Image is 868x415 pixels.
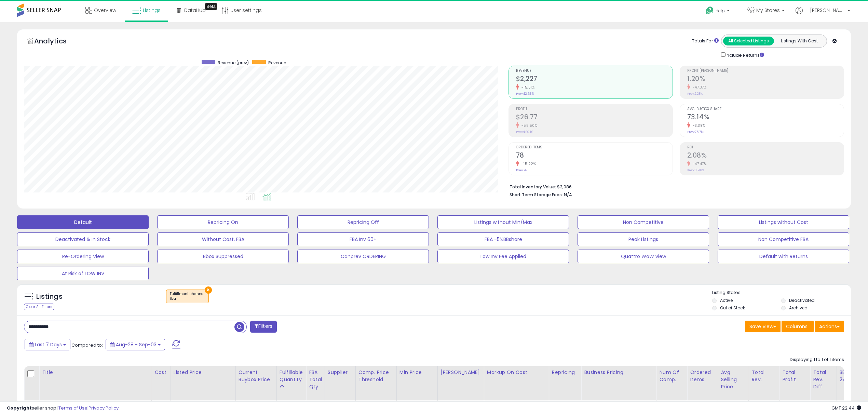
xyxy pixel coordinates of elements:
small: Prev: 92 [516,168,528,172]
span: Ordered Items [516,146,673,149]
label: Active [720,297,733,303]
button: Listings without Min/Max [437,215,569,229]
div: Avg Selling Price [721,369,746,390]
div: Current Buybox Price [239,369,274,383]
button: Save View [745,321,781,332]
span: Overview [94,7,116,14]
small: Prev: $60.16 [516,130,533,134]
div: Markup on Cost [487,369,546,376]
li: $3,086 [510,182,839,190]
h2: $26.77 [516,113,673,122]
h2: $2,227 [516,75,673,84]
span: Columns [786,323,808,330]
span: Revenue [268,60,286,66]
button: Low Inv Fee Applied [437,250,569,263]
small: -55.50% [519,123,538,128]
button: All Selected Listings [723,37,774,45]
label: Archived [789,305,808,311]
button: Re-Ordering View [17,250,149,263]
div: Tooltip anchor [205,3,217,10]
span: Revenue [516,69,673,73]
div: Min Price [399,369,435,376]
button: Last 7 Days [25,339,70,350]
span: Profit [516,107,673,111]
div: Title [42,369,149,376]
span: My Stores [756,7,780,14]
p: Listing States: [712,290,851,296]
div: Fulfillable Quantity [280,369,303,383]
div: Total Profit [782,369,807,383]
div: seller snap | | [7,405,119,412]
div: Displaying 1 to 1 of 1 items [790,357,844,363]
small: -15.22% [519,161,536,166]
div: Business Pricing [584,369,653,376]
div: Cost [154,369,168,376]
span: DataHub [184,7,206,14]
th: The percentage added to the cost of goods (COGS) that forms the calculator for Min & Max prices. [484,366,549,400]
small: -47.37% [690,85,707,90]
h5: Analytics [34,36,80,48]
button: FBA Inv 60+ [297,232,429,246]
span: Listings [143,7,161,14]
button: Deactivated & In Stock [17,232,149,246]
div: Comp. Price Threshold [358,369,394,383]
div: Supplier [328,369,353,376]
div: fba [170,296,205,301]
b: Short Term Storage Fees: [510,192,563,198]
a: Terms of Use [58,405,87,411]
button: Filters [250,321,277,333]
button: Peak Listings [578,232,709,246]
button: Without Cost, FBA [157,232,289,246]
label: Out of Stock [720,305,745,311]
strong: Copyright [7,405,32,411]
h2: 2.08% [687,151,844,161]
span: ROI [687,146,844,149]
button: Default [17,215,149,229]
button: Actions [815,321,844,332]
small: -3.39% [690,123,705,128]
a: Privacy Policy [89,405,119,411]
button: Quattro WoW view [578,250,709,263]
label: Deactivated [789,297,815,303]
span: N/A [564,191,572,198]
span: Revenue (prev) [218,60,249,66]
button: Bbox Suppressed [157,250,289,263]
th: CSV column name: cust_attr_1_Supplier [325,366,355,400]
button: Aug-28 - Sep-03 [106,339,165,350]
b: Total Inventory Value: [510,184,556,190]
button: × [205,286,212,294]
small: Prev: 3.96% [687,168,704,172]
button: Canprev ORDERING [297,250,429,263]
h2: 73.14% [687,113,844,122]
button: At Risk of LOW INV [17,267,149,280]
h5: Listings [36,292,63,302]
span: Aug-28 - Sep-03 [116,341,157,348]
small: Prev: $2,636 [516,92,534,96]
div: Include Returns [716,51,772,59]
span: Fulfillment channel : [170,291,205,302]
a: Hi [PERSON_NAME] [796,7,850,22]
div: Listed Price [174,369,233,376]
span: Hi [PERSON_NAME] [804,7,845,14]
span: Profit [PERSON_NAME] [687,69,844,73]
div: Num of Comp. [659,369,684,383]
button: FBA -5%BBshare [437,232,569,246]
i: Get Help [705,6,714,15]
span: 2025-09-11 22:44 GMT [831,405,861,411]
button: Default with Returns [718,250,849,263]
div: [PERSON_NAME] [440,369,481,376]
small: -47.47% [690,161,707,166]
span: Compared to: [71,342,103,348]
button: Non Competitive FBA [718,232,849,246]
div: FBA Total Qty [309,369,322,390]
small: Prev: 2.28% [687,92,703,96]
div: BB Share 24h. [840,369,865,383]
span: Help [716,8,725,14]
div: Total Rev. [751,369,776,383]
small: -15.51% [519,85,535,90]
span: Last 7 Days [35,341,62,348]
h2: 1.20% [687,75,844,84]
h2: 78 [516,151,673,161]
small: Prev: 75.71% [687,130,704,134]
div: Ordered Items [690,369,715,383]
